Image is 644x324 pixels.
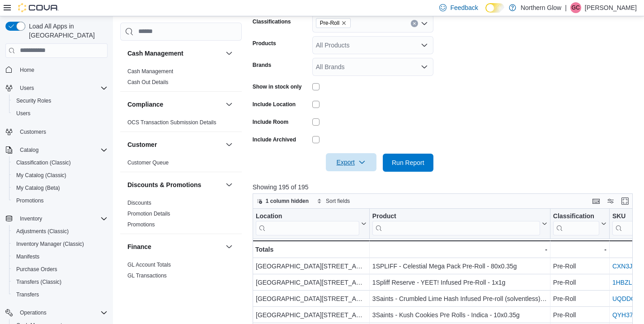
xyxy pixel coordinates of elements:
span: Dark Mode [485,13,486,13]
span: My Catalog (Classic) [13,170,108,181]
a: GL Transactions [127,272,167,279]
button: Operations [2,306,111,319]
label: Include Room [253,118,288,126]
button: Sort fields [313,196,353,207]
a: Cash Management [127,68,173,75]
button: 1 column hidden [253,196,312,207]
div: [GEOGRAPHIC_DATA][STREET_ADDRESS] [256,293,367,304]
span: Security Roles [16,97,51,104]
a: Security Roles [13,95,55,106]
span: Purchase Orders [16,266,57,273]
button: Adjustments (Classic) [9,225,111,238]
button: Inventory [16,213,46,224]
button: Remove Pre-Roll from selection in this group [341,20,347,26]
span: My Catalog (Classic) [16,172,66,179]
div: Discounts & Promotions [120,197,242,234]
button: Discounts & Promotions [127,180,222,189]
span: Transfers [13,289,108,300]
a: My Catalog (Classic) [13,170,70,181]
button: Open list of options [421,20,428,27]
a: Customer Queue [127,160,169,166]
button: Customer [224,139,235,150]
span: GC [572,2,580,13]
button: Clear input [411,20,418,27]
span: Classification (Classic) [16,159,71,166]
span: Users [16,110,30,117]
button: Run Report [383,154,433,172]
label: Include Location [253,101,296,108]
button: Catalog [16,145,42,155]
span: My Catalog (Beta) [13,183,108,193]
span: Inventory [16,213,108,224]
label: Show in stock only [253,83,302,90]
div: - [553,244,606,255]
a: Promotions [127,221,155,228]
label: Brands [253,61,271,69]
span: Run Report [392,158,424,167]
span: Users [13,108,108,119]
button: Classification (Classic) [9,156,111,169]
label: Include Archived [253,136,296,143]
a: Users [13,108,34,119]
button: Export [326,153,376,171]
div: Product [372,212,540,235]
p: | [565,2,567,13]
a: Manifests [13,251,43,262]
div: 1SPLIFF - Celestial Mega Pack Pre-Roll - 80x0.35g [372,261,547,272]
button: Compliance [127,100,222,109]
span: Catalog [20,146,38,154]
button: Customers [2,125,111,138]
button: Finance [127,242,222,251]
div: Pre-Roll [553,261,606,272]
button: Cash Management [127,49,222,58]
div: [GEOGRAPHIC_DATA][STREET_ADDRESS] [256,261,367,272]
span: Security Roles [13,95,108,106]
button: Location [256,212,367,235]
div: - [372,244,547,255]
label: Classifications [253,18,291,25]
span: Transfers [16,291,39,298]
button: Classification [553,212,606,235]
button: Purchase Orders [9,263,111,276]
button: My Catalog (Classic) [9,169,111,182]
button: Catalog [2,144,111,156]
span: Inventory Manager (Classic) [13,239,108,249]
button: Open list of options [421,63,428,70]
button: Users [2,82,111,94]
button: Inventory Manager (Classic) [9,238,111,250]
span: Load All Apps in [GEOGRAPHIC_DATA] [25,22,108,40]
button: Customer [127,140,222,149]
span: Pre-Roll [320,19,339,28]
img: Cova [18,3,59,12]
a: Discounts [127,200,151,206]
button: Transfers [9,288,111,301]
div: Location [256,212,359,235]
span: Inventory [20,215,42,222]
div: 3Saints - Crumbled Lime Hash Infused Pre-roll (solventless) - Sativa - 1x0.5g [372,293,547,304]
div: Classification [553,212,599,235]
span: Operations [20,309,47,316]
div: Location [256,212,359,221]
a: Promotions [13,195,47,206]
a: My Catalog (Beta) [13,183,64,193]
a: Cash Out Details [127,79,169,85]
span: Home [16,64,108,75]
span: Sort fields [326,197,350,205]
span: Adjustments (Classic) [13,226,108,237]
span: Customers [16,126,108,137]
button: Security Roles [9,94,111,107]
span: Adjustments (Classic) [16,228,69,235]
span: Export [331,153,371,171]
button: Manifests [9,250,111,263]
a: GL Account Totals [127,262,171,268]
div: Cash Management [120,66,242,91]
button: Compliance [224,99,235,110]
div: Compliance [120,117,242,131]
span: Transfers (Classic) [13,277,108,287]
span: Users [16,83,108,94]
button: Cash Management [224,48,235,59]
span: Operations [16,307,108,318]
span: Promotions [16,197,44,204]
div: Pre-Roll [553,277,606,288]
span: Users [20,85,34,92]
